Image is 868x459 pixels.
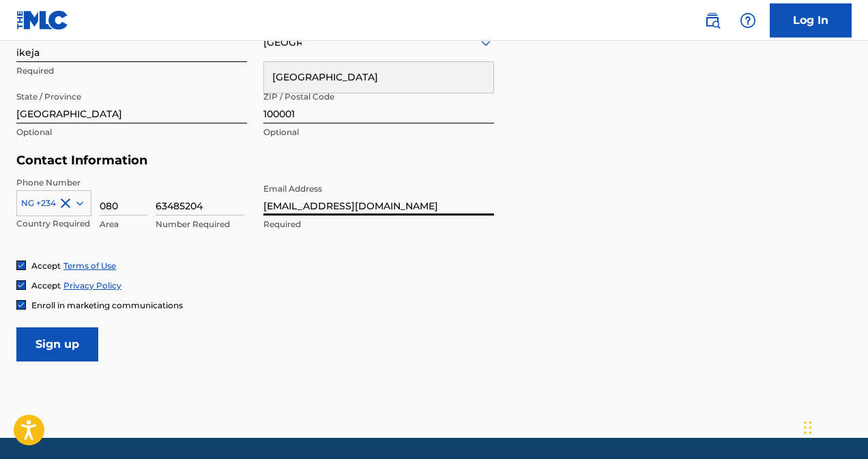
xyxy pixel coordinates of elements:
[17,261,25,269] img: checkbox
[100,218,147,231] p: Area
[16,65,247,77] p: Required
[264,62,493,93] div: [GEOGRAPHIC_DATA]
[63,280,121,291] a: Privacy Policy
[734,7,762,34] div: Help
[16,10,69,30] img: MLC Logo
[263,218,494,231] p: Required
[263,126,494,138] p: Optional
[16,327,98,361] input: Sign up
[16,153,494,168] h5: Contact Information
[156,218,244,231] p: Number Required
[17,281,25,289] img: checkbox
[770,3,852,38] a: Log In
[740,12,756,29] img: help
[31,300,183,310] span: Enroll in marketing communications
[800,394,868,459] iframe: Chat Widget
[699,7,726,34] a: Public Search
[804,407,812,448] div: Drag
[704,12,721,29] img: search
[16,218,91,230] p: Country Required
[16,126,247,138] p: Optional
[31,261,61,271] span: Accept
[31,280,61,291] span: Accept
[63,261,116,271] a: Terms of Use
[17,301,25,309] img: checkbox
